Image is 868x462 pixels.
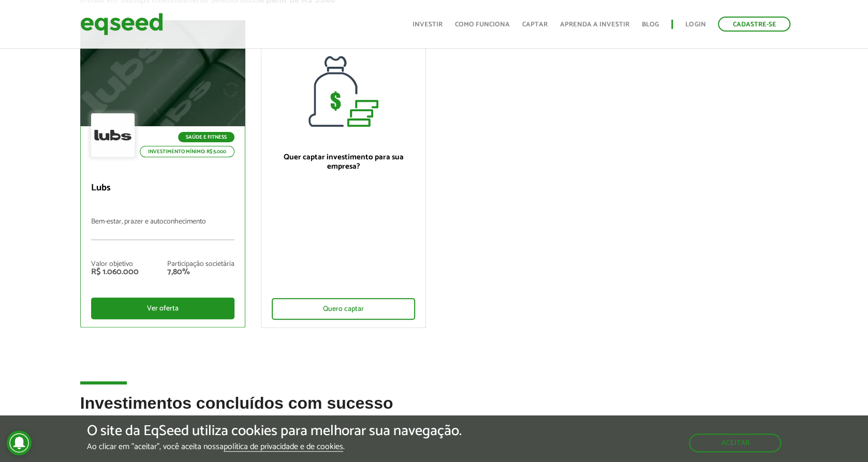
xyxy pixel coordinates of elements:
[642,21,659,28] a: Blog
[91,261,139,268] div: Valor objetivo
[91,183,234,194] p: Lubs
[91,297,234,319] div: Ver oferta
[167,268,234,276] div: 7,80%
[718,17,790,32] a: Cadastre-se
[522,21,548,28] a: Captar
[560,21,629,28] a: Aprenda a investir
[140,146,234,157] p: Investimento mínimo: R$ 5.000
[224,443,343,452] a: política de privacidade e de cookies
[80,20,245,327] a: Saúde e Fitness Investimento mínimo: R$ 5.000 Lubs Bem-estar, prazer e autoconhecimento Valor obj...
[272,153,415,171] p: Quer captar investimento para sua empresa?
[91,218,234,240] p: Bem-estar, prazer e autoconhecimento
[178,132,234,142] p: Saúde e Fitness
[167,261,234,268] div: Participação societária
[261,20,426,328] a: Quer captar investimento para sua empresa? Quero captar
[87,442,462,452] p: Ao clicar em "aceitar", você aceita nossa .
[689,434,781,452] button: Aceitar
[455,21,510,28] a: Como funciona
[685,21,705,28] a: Login
[413,21,443,28] a: Investir
[87,423,462,439] h5: O site da EqSeed utiliza cookies para melhorar sua navegação.
[80,10,163,38] img: EqSeed
[80,394,788,428] h2: Investimentos concluídos com sucesso
[91,268,139,276] div: R$ 1.060.000
[272,298,415,320] div: Quero captar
